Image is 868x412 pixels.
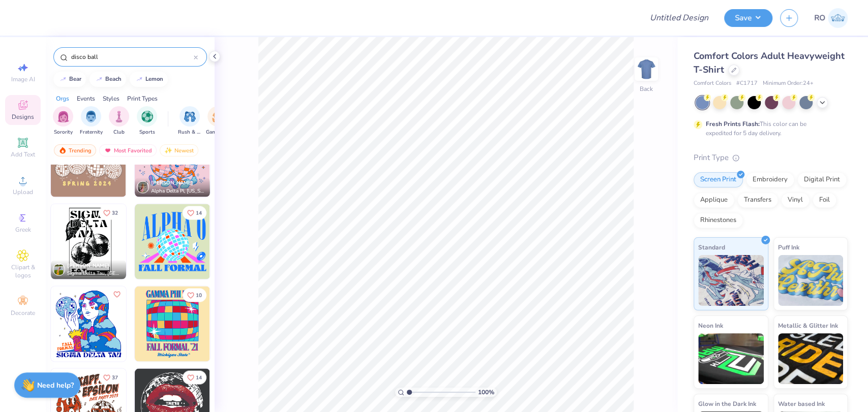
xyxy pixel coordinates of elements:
[694,193,734,208] div: Applique
[137,106,157,136] div: filter for Sports
[814,12,825,24] span: RO
[640,84,653,93] div: Back
[67,269,122,277] span: Sigma Delta Tau, [GEOGRAPHIC_DATA]
[636,59,656,79] img: Back
[145,76,163,82] div: lemon
[778,320,838,331] span: Metallic & Glitter Ink
[112,375,118,380] span: 37
[13,188,33,196] span: Upload
[206,106,229,136] div: filter for Game Day
[95,76,103,82] img: trend_line.gif
[698,333,764,384] img: Neon Ink
[11,150,35,159] span: Add Text
[184,111,196,122] img: Rush & Bid Image
[54,144,96,156] div: Trending
[814,8,848,28] a: RO
[178,106,201,136] div: filter for Rush & Bid
[209,204,285,279] img: a7185325-a608-4996-8e0d-e51111a9e24c
[781,193,810,208] div: Vinyl
[59,76,67,82] img: trend_line.gif
[111,288,123,300] button: Like
[746,172,794,187] div: Embroidery
[53,72,86,87] button: bear
[57,111,69,122] img: Sorority Image
[737,193,778,208] div: Transfers
[478,388,494,397] span: 100 %
[56,94,69,103] div: Orgs
[126,204,201,279] img: 03aab4f5-0a47-4729-94e9-18d1892c1c34
[206,129,229,136] span: Game Day
[104,147,112,154] img: most_fav.gif
[58,147,67,154] img: trending.gif
[706,119,831,138] div: This color can be expedited for 5 day delivery.
[706,120,760,128] strong: Fresh Prints Flash:
[113,111,125,122] img: Club Image
[139,129,155,136] span: Sports
[642,8,716,28] input: Untitled Design
[99,370,123,384] button: Like
[109,106,129,136] div: filter for Club
[778,333,844,384] img: Metallic & Glitter Ink
[11,75,35,83] span: Image AI
[698,255,764,306] img: Standard
[51,204,126,279] img: d93299fb-8667-4fc0-8778-b9fb2d06a74c
[763,79,814,88] span: Minimum Order: 24 +
[778,398,825,409] span: Water based Ink
[137,181,149,193] img: Avatar
[151,187,206,195] span: Alpha Delta Pi, [US_STATE][GEOGRAPHIC_DATA]
[127,94,158,103] div: Print Types
[130,72,168,87] button: lemon
[51,286,126,361] img: d7abe706-f2b2-4910-ab17-45ed5de870b7
[53,106,73,136] div: filter for Sorority
[67,262,109,269] span: [PERSON_NAME]
[135,76,143,82] img: trend_line.gif
[694,50,845,76] span: Comfort Colors Adult Heavyweight T-Shirt
[178,106,201,136] button: filter button
[183,370,206,384] button: Like
[196,210,202,215] span: 14
[103,94,119,103] div: Styles
[109,106,129,136] button: filter button
[54,129,73,136] span: Sorority
[5,263,41,279] span: Clipart & logos
[80,129,103,136] span: Fraternity
[99,206,123,219] button: Like
[694,152,848,164] div: Print Type
[105,76,122,82] div: beach
[694,172,743,187] div: Screen Print
[37,381,74,390] strong: Need help?
[698,398,756,409] span: Glow in the Dark Ink
[53,106,73,136] button: filter button
[212,111,224,122] img: Game Day Image
[196,293,202,298] span: 10
[828,8,848,28] img: Rosean Opiso
[11,309,35,317] span: Decorate
[112,210,118,215] span: 32
[724,9,772,27] button: Save
[778,242,799,252] span: Puff Ink
[69,76,81,82] div: bear
[135,286,210,361] img: 40055584-8f20-470b-8ea6-18219cde8e47
[85,111,97,122] img: Fraternity Image
[178,129,201,136] span: Rush & Bid
[813,193,836,208] div: Foil
[113,129,125,136] span: Club
[77,94,95,103] div: Events
[15,226,31,234] span: Greek
[151,179,193,186] span: [PERSON_NAME]
[797,172,847,187] div: Digital Print
[126,286,201,361] img: 823eed5f-9b3f-436d-bd3f-7313eed870b2
[694,213,743,228] div: Rhinestones
[160,144,198,156] div: Newest
[698,242,725,252] span: Standard
[99,144,157,156] div: Most Favorited
[206,106,229,136] button: filter button
[80,106,103,136] div: filter for Fraternity
[183,206,206,219] button: Like
[80,106,103,136] button: filter button
[778,255,844,306] img: Puff Ink
[164,147,172,154] img: Newest.gif
[698,320,723,331] span: Neon Ink
[209,286,285,361] img: f5065ecc-3b11-464b-954b-352b7e3e1354
[183,288,206,302] button: Like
